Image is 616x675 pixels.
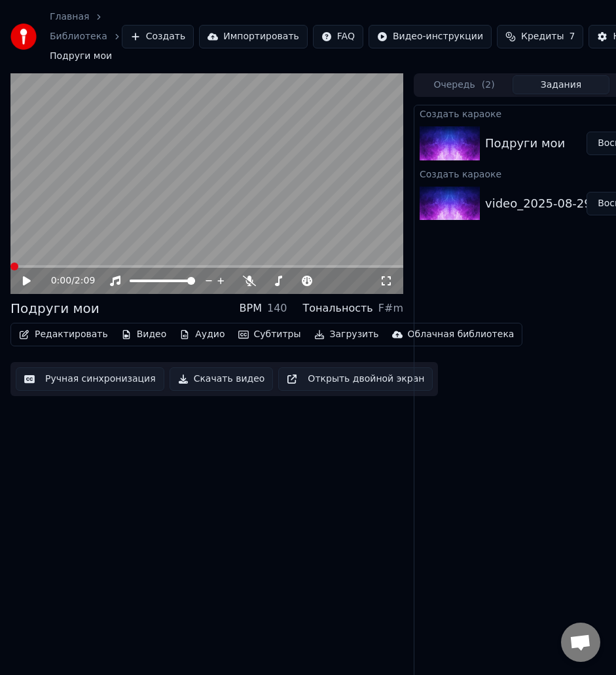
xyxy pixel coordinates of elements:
[313,25,363,48] button: FAQ
[50,50,112,63] span: Подруги мои
[116,325,172,344] button: Видео
[309,325,384,344] button: Загрузить
[14,325,113,344] button: Редактировать
[521,30,564,43] span: Кредиты
[75,274,95,287] span: 2:09
[51,274,71,287] span: 0:00
[199,25,308,48] button: Импортировать
[174,325,230,344] button: Аудио
[303,301,373,316] div: Тональность
[10,299,100,318] div: Подруги мои
[485,134,565,153] div: Подруги мои
[51,274,82,287] div: /
[482,79,495,92] span: ( 2 )
[50,10,89,24] a: Главная
[408,328,515,341] div: Облачная библиотека
[513,75,609,94] button: Задания
[240,301,262,316] div: BPM
[50,10,122,63] nav: breadcrumb
[369,25,492,48] button: Видео-инструкции
[569,30,575,43] span: 7
[267,301,287,316] div: 140
[497,25,583,48] button: Кредиты7
[561,623,600,662] a: Открытый чат
[378,301,403,316] div: F#m
[16,367,164,391] button: Ручная синхронизация
[233,325,306,344] button: Субтитры
[122,25,194,48] button: Создать
[278,367,433,391] button: Открыть двойной экран
[170,367,274,391] button: Скачать видео
[10,24,37,50] img: youka
[416,75,513,94] button: Очередь
[50,30,107,43] a: Библиотека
